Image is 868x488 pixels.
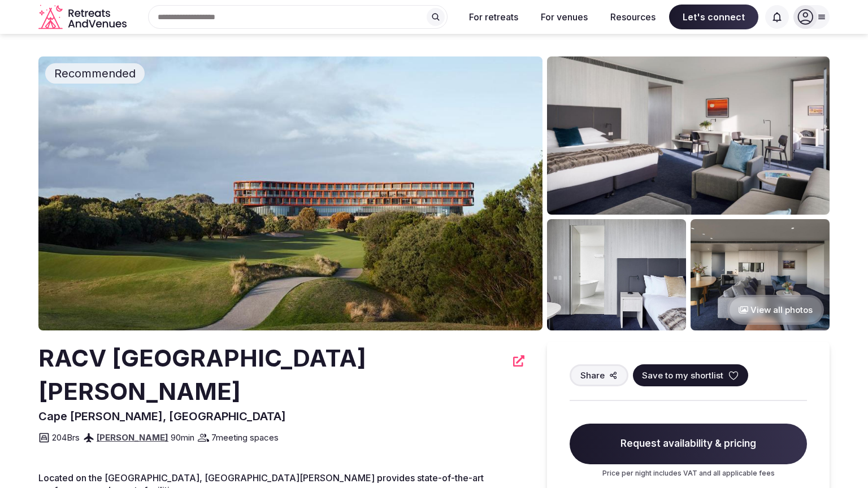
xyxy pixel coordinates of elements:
h2: RACV [GEOGRAPHIC_DATA][PERSON_NAME] [38,342,506,408]
img: Venue gallery photo [547,219,686,330]
div: Recommended [45,63,145,84]
button: Resources [601,5,665,29]
a: Visit the homepage [38,5,129,30]
span: Let's connect [669,5,758,29]
img: Venue cover photo [38,56,542,330]
span: Cape [PERSON_NAME], [GEOGRAPHIC_DATA] [38,409,286,423]
img: Venue gallery photo [691,219,830,330]
span: 204 Brs [52,432,80,443]
button: For retreats [460,5,527,29]
span: 90 min [171,432,194,443]
span: Recommended [50,66,140,81]
img: Venue gallery photo [547,56,830,215]
button: For venues [532,5,597,29]
span: Request availability & pricing [570,424,807,464]
span: Save to my shortlist [642,369,723,381]
svg: Retreats and Venues company logo [38,5,129,30]
a: [PERSON_NAME] [97,432,168,443]
button: Share [570,364,628,386]
span: 7 meeting spaces [211,432,279,443]
button: Save to my shortlist [633,364,748,386]
p: Price per night includes VAT and all applicable fees [570,469,807,478]
button: View all photos [727,295,824,325]
span: Share [580,369,605,381]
